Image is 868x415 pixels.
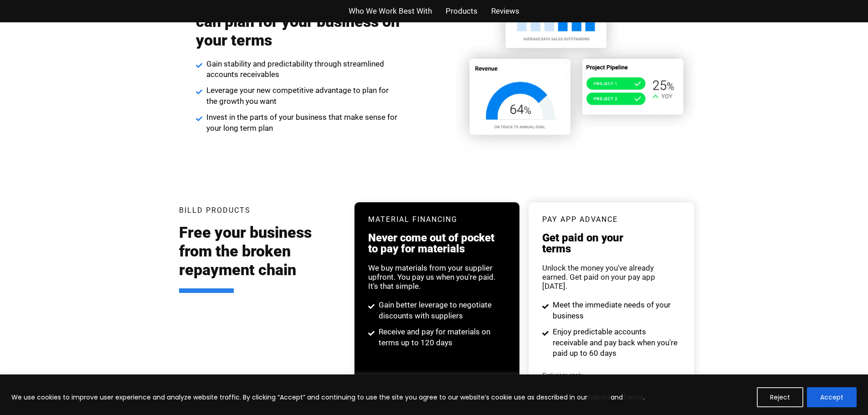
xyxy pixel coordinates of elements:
span: Invest in the parts of your business that make sense for your long term plan [204,112,401,134]
a: Who We Work Best With [349,5,432,18]
h2: Free your business from the broken repayment chain [179,223,341,292]
span: Enjoy predictable accounts receivable and pay back when you're paid up to 60 days [550,327,680,359]
span: Meet the immediate needs of your business [550,300,680,322]
a: Policies [587,393,611,402]
a: Products [446,5,478,18]
span: Receive and pay for materials on terms up to 120 days [376,327,506,348]
a: Terms [623,393,643,402]
button: Reject [757,387,803,407]
div: We buy materials from your supplier upfront. You pay us when you're paid. It's that simple. [368,263,506,291]
p: We use cookies to improve user experience and analyze website traffic. By clicking “Accept” and c... [11,392,645,403]
button: Accept [807,387,857,407]
a: Reviews [491,5,519,18]
h3: Never come out of pocket to pay for materials [368,232,506,254]
h3: pay app advance [542,216,680,223]
span: Exclusions apply. [542,372,583,379]
span: Gain better leverage to negotiate discounts with suppliers [376,300,506,322]
h3: Material Financing [368,216,506,223]
div: Unlock the money you've already earned. Get paid on your pay app [DATE]. [542,263,680,291]
h3: Billd Products [179,207,251,214]
span: Gain stability and predictability through streamlined accounts receivables [204,59,401,81]
span: Leverage your new competitive advantage to plan for the growth you want [204,85,401,107]
h3: Get paid on your terms [542,232,680,254]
